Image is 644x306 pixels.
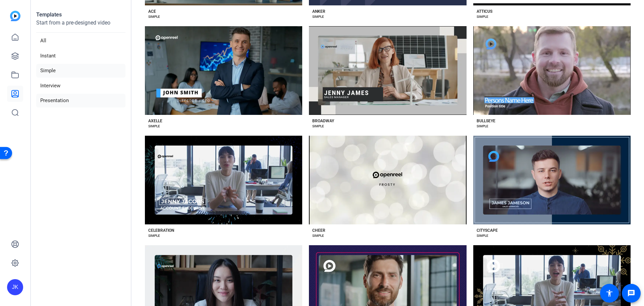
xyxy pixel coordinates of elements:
button: Template image [309,26,466,115]
div: ANKER [312,9,325,14]
div: SIMPLE [477,124,488,129]
li: Simple [36,64,125,78]
button: Template image [309,136,466,224]
li: Instant [36,49,125,63]
li: All [36,34,125,48]
div: CELEBRATION [148,228,174,233]
div: SIMPLE [148,233,160,238]
li: Interview [36,79,125,93]
button: Template image [473,136,631,224]
button: Template image [145,136,302,224]
div: BULLSEYE [477,118,495,124]
div: SIMPLE [312,124,324,129]
div: SIMPLE [312,14,324,19]
iframe: Drift Widget Chat Controller [515,264,636,298]
div: SIMPLE [477,14,488,19]
button: Template image [145,26,302,115]
div: ATTICUS [477,9,492,14]
img: blue-gradient.svg [10,11,20,21]
div: CITYSCAPE [477,228,498,233]
div: ACE [148,9,156,14]
div: JK [7,279,23,295]
div: SIMPLE [312,233,324,238]
strong: Templates [36,11,62,18]
div: SIMPLE [148,14,160,19]
div: SIMPLE [477,233,488,238]
div: AXELLE [148,118,162,124]
div: BROADWAY [312,118,334,124]
div: CHEER [312,228,325,233]
p: Start from a pre-designed video [36,19,125,33]
button: Template image [473,26,631,115]
div: SIMPLE [148,124,160,129]
li: Presentation [36,94,125,107]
